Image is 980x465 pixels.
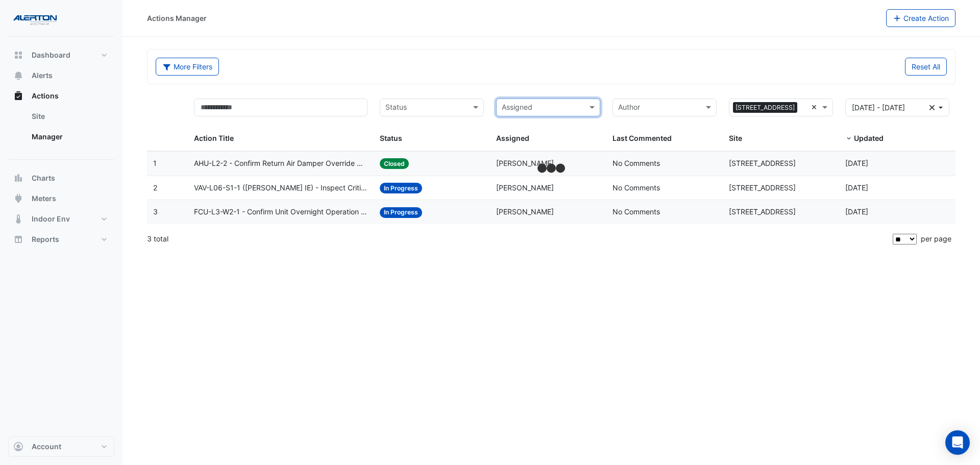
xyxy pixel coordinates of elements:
span: 2 [153,183,157,192]
span: Clear [811,102,820,113]
span: [PERSON_NAME] [496,159,554,167]
button: [DATE] - [DATE] [845,99,949,116]
span: 3 [153,207,158,216]
span: Actions [32,91,59,101]
span: No Comments [612,183,660,192]
span: In Progress [380,207,422,218]
button: Indoor Env [8,209,114,229]
button: Actions [8,86,114,106]
a: Manager [23,127,114,147]
span: [STREET_ADDRESS] [729,207,796,216]
span: AHU-L2-2 - Confirm Return Air Damper Override Close (Energy Waste) [194,158,368,169]
app-icon: Charts [13,173,23,183]
span: Reports [32,234,59,244]
app-icon: Dashboard [13,50,23,60]
span: [STREET_ADDRESS] [729,183,796,192]
span: 1 [153,159,157,167]
div: Actions Manager [147,13,207,23]
fa-icon: Clear [929,102,935,113]
div: Open Intercom Messenger [945,430,970,455]
img: Company Logo [12,8,58,29]
span: Last Commented [612,134,672,142]
span: Account [32,442,61,452]
span: VAV-L06-S1-1 ([PERSON_NAME] IE) - Inspect Critical Sensor Broken [194,182,368,194]
span: Meters [32,193,56,204]
span: per page [921,234,951,243]
div: 3 total [147,226,891,252]
div: Actions [8,106,114,151]
span: 01 Apr 25 - 30 Jun 25 [852,103,905,112]
a: Site [23,106,114,127]
button: More Filters [156,58,219,76]
app-icon: Reports [13,234,23,244]
span: 2025-04-10T09:03:33.340 [845,207,868,216]
span: 2025-06-27T16:10:24.533 [845,159,868,167]
span: [STREET_ADDRESS] [729,159,796,167]
span: 2025-06-08T11:17:09.966 [845,183,868,192]
button: Alerts [8,65,114,86]
button: Create Action [886,9,956,27]
span: In Progress [380,183,422,193]
span: Action Title [194,134,234,142]
span: Indoor Env [32,214,70,224]
span: [PERSON_NAME] [496,183,554,192]
app-icon: Indoor Env [13,214,23,224]
button: Meters [8,188,114,209]
app-icon: Meters [13,193,23,204]
button: Reports [8,229,114,250]
span: No Comments [612,159,660,167]
span: Dashboard [32,50,70,60]
span: Status [380,134,402,142]
button: Dashboard [8,45,114,65]
span: Charts [32,173,55,183]
span: Alerts [32,70,53,81]
span: Closed [380,158,409,169]
span: Site [729,134,742,142]
button: Reset All [905,58,947,76]
span: [PERSON_NAME] [496,207,554,216]
span: [STREET_ADDRESS] [733,102,797,113]
button: Account [8,436,114,457]
span: Updated [854,134,884,142]
span: FCU-L3-W2-1 - Confirm Unit Overnight Operation (Energy Waste) [194,206,368,218]
app-icon: Alerts [13,70,23,81]
span: Assigned [496,134,529,142]
button: Charts [8,168,114,188]
app-icon: Actions [13,91,23,101]
span: No Comments [612,207,660,216]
